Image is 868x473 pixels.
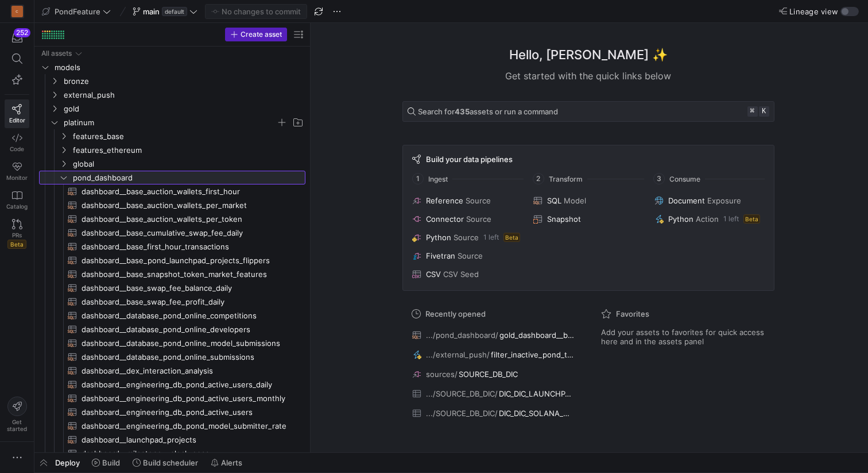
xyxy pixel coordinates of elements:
[426,370,458,379] span: sources/
[547,196,561,205] span: SQL
[11,6,23,17] div: C
[5,157,29,186] a: Monitor
[668,214,693,224] span: Python
[87,453,125,472] button: Build
[55,458,80,467] span: Deploy
[466,214,491,224] span: Source
[707,196,741,205] span: Exposure
[499,330,575,340] span: gold_dashboard__base_cumulative_dailyprice_swap_fee_daily
[499,389,575,398] span: DIC_DIC_LAUNCHPAD_TOKENS
[410,267,524,281] button: CSVCSV Seed
[759,106,769,117] kbd: k
[55,7,100,16] span: PondFeature
[409,328,578,343] button: .../pond_dashboard/gold_dashboard__base_cumulative_dailyprice_swap_fee_daily
[466,196,491,205] span: Source
[5,28,29,48] button: 252
[14,28,30,37] div: 252
[410,212,524,226] button: ConnectorSource
[454,233,479,242] span: Source
[7,418,27,432] span: Get started
[221,458,242,467] span: Alerts
[426,409,498,418] span: .../SOURCE_DB_DIC/
[206,453,247,472] button: Alerts
[409,347,578,362] button: .../external_push/filter_inactive_pond_token_to_slack
[410,230,524,244] button: PythonSource1 leftBeta
[652,212,766,226] button: PythonAction1 leftBeta
[102,458,120,467] span: Build
[409,386,578,401] button: .../SOURCE_DB_DIC/DIC_DIC_LAUNCHPAD_TOKENS
[7,240,26,249] span: Beta
[5,392,29,437] button: Getstarted
[410,194,524,207] button: ReferenceSource
[723,215,739,223] span: 1 left
[402,101,774,122] button: Search for435assets or run a command⌘k
[483,233,499,241] span: 1 left
[564,196,586,205] span: Model
[426,233,451,242] span: Python
[162,7,187,16] span: default
[499,409,575,418] span: DIC_DIC_SOLANA_MAIN_TOKENS
[426,214,464,224] span: Connector
[668,196,705,205] span: Document
[143,458,198,467] span: Build scheduler
[143,7,160,16] span: main
[789,7,838,16] span: Lineage view
[409,406,578,421] button: .../SOURCE_DB_DIC/DIC_DIC_SOLANA_MAIN_TOKENS
[5,214,29,253] a: PRsBeta
[130,4,200,19] button: maindefault
[410,249,524,263] button: FivetranSource
[652,194,766,207] button: DocumentExposure
[39,4,114,19] button: PondFeature
[443,270,479,279] span: CSV Seed
[491,350,575,359] span: filter_inactive_pond_token_to_slack
[6,203,28,210] span: Catalog
[409,367,578,382] button: sources/SOURCE_DB_DIC
[12,232,22,239] span: PRs
[503,233,520,242] span: Beta
[426,330,498,340] span: .../pond_dashboard/
[127,453,203,472] button: Build scheduler
[426,350,490,359] span: .../external_push/
[426,251,455,260] span: Fivetran
[5,186,29,214] a: Catalog
[458,251,483,260] span: Source
[9,117,25,124] span: Editor
[547,214,581,224] span: Snapshot
[5,128,29,157] a: Code
[6,174,28,181] span: Monitor
[426,389,498,398] span: .../SOURCE_DB_DIC/
[5,99,29,128] a: Editor
[418,107,558,116] span: Search for assets or run a command
[455,107,470,116] strong: 435
[743,214,760,224] span: Beta
[426,196,463,205] span: Reference
[696,214,719,224] span: Action
[10,145,24,152] span: Code
[426,270,441,279] span: CSV
[459,370,518,379] span: SOURCE_DB_DIC
[5,2,29,21] a: C
[747,106,758,117] kbd: ⌘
